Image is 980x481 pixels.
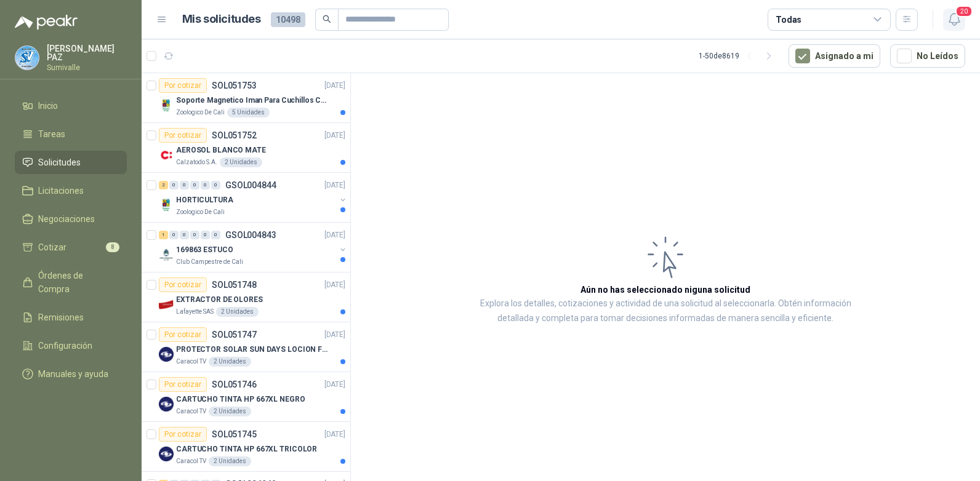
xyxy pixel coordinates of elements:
[201,231,210,239] div: 0
[159,397,174,411] img: Company Logo
[38,212,95,226] span: Negociaciones
[209,357,251,367] div: 2 Unidades
[47,44,127,62] p: [PERSON_NAME] PAZ
[227,108,270,117] div: 5 Unidades
[159,231,168,239] div: 1
[169,181,179,189] div: 0
[324,180,345,191] p: [DATE]
[38,269,115,296] span: Órdenes de Compra
[324,229,345,241] p: [DATE]
[159,148,174,162] img: Company Logo
[323,15,331,23] span: search
[699,46,779,66] div: 1 - 50 de 8619
[324,279,345,291] p: [DATE]
[159,128,207,143] div: Por cotizar
[225,181,276,189] p: GSOL004844
[209,407,251,416] div: 2 Unidades
[225,231,276,239] p: GSOL004843
[180,231,189,239] div: 0
[176,95,329,106] p: Soporte Magnetico Iman Para Cuchillos Cocina 37.5 Cm De Lujo
[789,44,880,68] button: Asignado a mi
[324,429,345,440] p: [DATE]
[142,272,350,322] a: Por cotizarSOL051748[DATE] Company LogoEXTRACTOR DE OLORESLafayette SAS2 Unidades
[182,10,261,28] h1: Mis solicitudes
[38,156,81,169] span: Solicitudes
[176,194,233,206] p: HORTICULTURA
[211,231,220,239] div: 0
[15,94,127,117] a: Inicio
[324,379,345,391] p: [DATE]
[38,127,65,141] span: Tareas
[176,307,214,317] p: Lafayette SAS
[38,339,92,352] span: Configuración
[324,130,345,141] p: [DATE]
[474,296,857,326] p: Explora los detalles, cotizaciones y actividad de una solicitud al seleccionarla. Obtén informaci...
[15,15,78,30] img: Logo peakr
[955,6,973,17] span: 20
[159,297,174,312] img: Company Logo
[580,283,750,296] h3: Aún no has seleccionado niguna solicitud
[176,207,225,217] p: Zoologico De Cali
[212,131,257,140] p: SOL051752
[220,157,262,167] div: 2 Unidades
[15,264,127,301] a: Órdenes de Compra
[176,145,266,156] p: AEROSOL BLANCO MATE
[159,247,174,262] img: Company Logo
[180,181,189,189] div: 0
[159,377,207,392] div: Por cotizar
[212,280,257,289] p: SOL051748
[216,307,259,317] div: 2 Unidades
[159,347,174,362] img: Company Logo
[159,197,174,212] img: Company Logo
[159,427,207,442] div: Por cotizar
[38,311,84,324] span: Remisiones
[38,240,66,254] span: Cotizar
[15,46,39,70] img: Company Logo
[15,306,127,329] a: Remisiones
[15,236,127,259] a: Cotizar8
[176,344,329,356] p: PROTECTOR SOLAR SUN DAYS LOCION FPS 50 CAJA X 24 UN
[201,181,210,189] div: 0
[324,329,345,341] p: [DATE]
[943,9,965,31] button: 20
[159,78,207,93] div: Por cotizar
[15,207,127,231] a: Negociaciones
[142,73,350,123] a: Por cotizarSOL051753[DATE] Company LogoSoporte Magnetico Iman Para Cuchillos Cocina 37.5 Cm De Lu...
[142,123,350,173] a: Por cotizarSOL051752[DATE] Company LogoAEROSOL BLANCO MATECalzatodo S.A.2 Unidades
[15,334,127,357] a: Configuración
[159,277,207,292] div: Por cotizar
[176,257,243,267] p: Club Campestre de Cali
[38,99,58,113] span: Inicio
[176,407,206,416] p: Caracol TV
[271,12,305,27] span: 10498
[176,294,263,306] p: EXTRACTOR DE OLORES
[890,44,965,68] button: No Leídos
[176,157,217,167] p: Calzatodo S.A.
[212,430,257,439] p: SOL051745
[176,108,225,117] p: Zoologico De Cali
[106,242,119,252] span: 8
[212,380,257,389] p: SOL051746
[15,122,127,146] a: Tareas
[159,98,174,113] img: Company Logo
[176,357,206,367] p: Caracol TV
[190,231,199,239] div: 0
[159,181,168,189] div: 2
[169,231,179,239] div: 0
[159,327,207,342] div: Por cotizar
[324,80,345,92] p: [DATE]
[38,184,84,197] span: Licitaciones
[142,372,350,422] a: Por cotizarSOL051746[DATE] Company LogoCARTUCHO TINTA HP 667XL NEGROCaracol TV2 Unidades
[15,362,127,386] a: Manuales y ayuda
[47,64,127,71] p: Sumivalle
[15,179,127,202] a: Licitaciones
[159,178,348,217] a: 2 0 0 0 0 0 GSOL004844[DATE] Company LogoHORTICULTURAZoologico De Cali
[176,394,305,405] p: CARTUCHO TINTA HP 667XL NEGRO
[209,456,251,466] div: 2 Unidades
[38,367,108,381] span: Manuales y ayuda
[142,322,350,372] a: Por cotizarSOL051747[DATE] Company LogoPROTECTOR SOLAR SUN DAYS LOCION FPS 50 CAJA X 24 UNCaracol...
[159,447,174,461] img: Company Logo
[211,181,220,189] div: 0
[176,443,317,455] p: CARTUCHO TINTA HP 667XL TRICOLOR
[190,181,199,189] div: 0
